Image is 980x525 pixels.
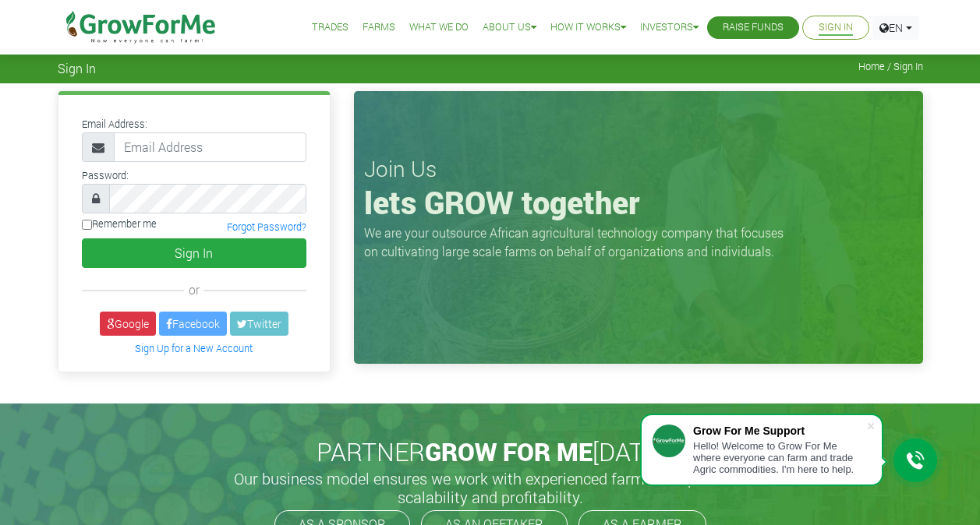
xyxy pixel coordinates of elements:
[550,19,626,36] a: How it Works
[135,342,253,354] a: Sign Up for a New Account
[693,425,866,437] div: Grow For Me Support
[425,435,593,468] span: GROW FOR ME
[58,61,96,76] span: Sign In
[82,220,92,230] input: Remember me
[723,19,784,36] a: Raise Funds
[82,117,147,132] label: Email Address:
[409,19,469,36] a: What We Do
[858,61,923,72] span: Home / Sign In
[364,184,913,221] h1: lets GROW together
[64,437,917,467] h2: PARTNER [DATE]
[872,16,919,40] a: EN
[693,440,866,475] div: Hello! Welcome to Grow For Me where everyone can farm and trade Agric commodities. I'm here to help.
[82,168,129,183] label: Password:
[640,19,699,36] a: Investors
[82,238,306,268] button: Sign In
[483,19,536,36] a: About Us
[227,220,306,233] a: Forgot Password?
[100,312,156,336] a: Google
[82,280,306,299] div: or
[114,132,306,162] input: Email Address
[82,217,157,231] label: Remember me
[312,19,348,36] a: Trades
[364,224,793,261] p: We are your outsource African agricultural technology company that focuses on cultivating large s...
[218,469,763,506] h5: Our business model ensures we work with experienced farmers to promote scalability and profitabil...
[363,19,395,36] a: Farms
[364,156,913,182] h3: Join Us
[819,19,853,36] a: Sign In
